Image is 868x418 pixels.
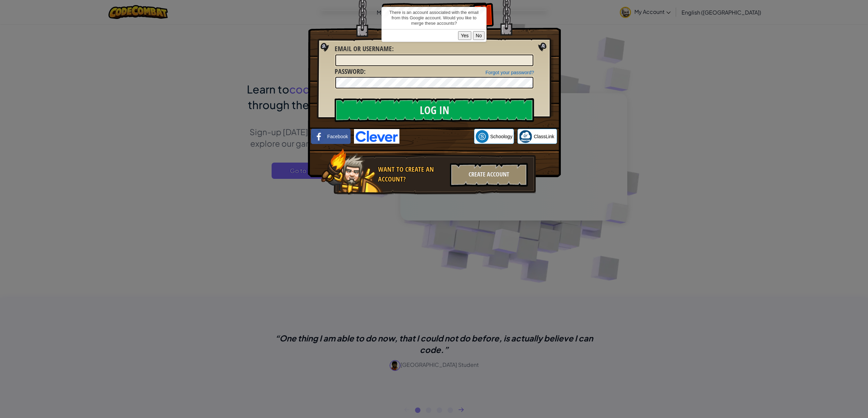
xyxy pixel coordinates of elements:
button: Yes [458,31,471,40]
span: ClassLink [534,133,554,140]
img: classlink-logo-small.png [519,130,532,143]
span: Password [335,67,364,76]
div: Create Account [450,163,528,187]
span: Facebook [327,133,348,140]
div: Want to create an account? [378,165,446,184]
span: There is an account associated with the email from this Google account. Would you like to merge t... [389,10,478,26]
button: No [473,31,485,40]
span: Schoology [490,133,512,140]
img: clever-logo-blue.png [354,129,399,144]
iframe: Button na Mag-sign in gamit ang Google [399,129,474,144]
span: Email or Username [335,44,392,53]
img: schoology.png [476,130,489,143]
input: Log In [335,98,534,122]
img: facebook_small.png [313,130,325,143]
label: : [335,67,366,77]
a: Forgot your password? [486,70,534,75]
label: : [335,44,394,54]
